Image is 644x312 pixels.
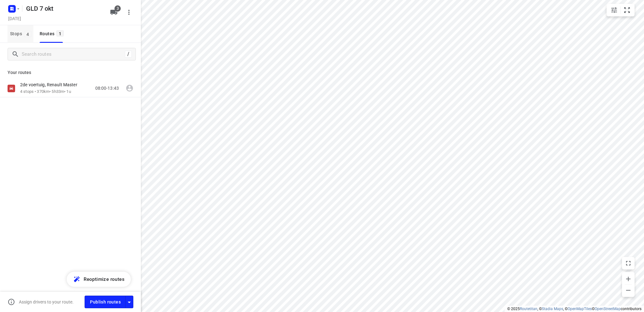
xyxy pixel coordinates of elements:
div: / [125,51,132,58]
span: Reoptimize routes [84,275,125,283]
span: 4 [24,31,31,37]
a: Stadia Maps [542,307,563,311]
span: Assign driver [123,82,136,94]
a: OpenMapTiles [568,307,592,311]
span: Stops [10,30,33,38]
span: Publish routes [90,298,121,306]
button: Fit zoom [621,4,633,16]
p: Assign drivers to your route. [19,299,74,304]
span: 3 [114,5,121,12]
p: 08:00-13:43 [95,85,119,92]
a: OpenStreetMap [595,307,621,311]
p: 4 stops • 370km • 5h33m • 1u [20,89,84,95]
h5: Project date [6,15,24,22]
p: 2de voertuig, Renault Master [20,82,81,88]
div: small contained button group [607,4,635,16]
li: © 2025 , © , © © contributors [507,307,641,311]
div: Driver app settings [125,298,133,306]
input: Search routes [22,49,125,59]
p: Your routes [8,69,133,76]
span: 1 [56,30,64,37]
a: Routetitan [520,307,537,311]
button: 3 [108,6,120,19]
h5: Rename [24,3,105,14]
div: Routes [40,30,66,38]
button: Publish routes [85,296,125,308]
button: Map settings [608,4,620,16]
button: Reoptimize routes [67,272,131,287]
button: More [123,6,135,19]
